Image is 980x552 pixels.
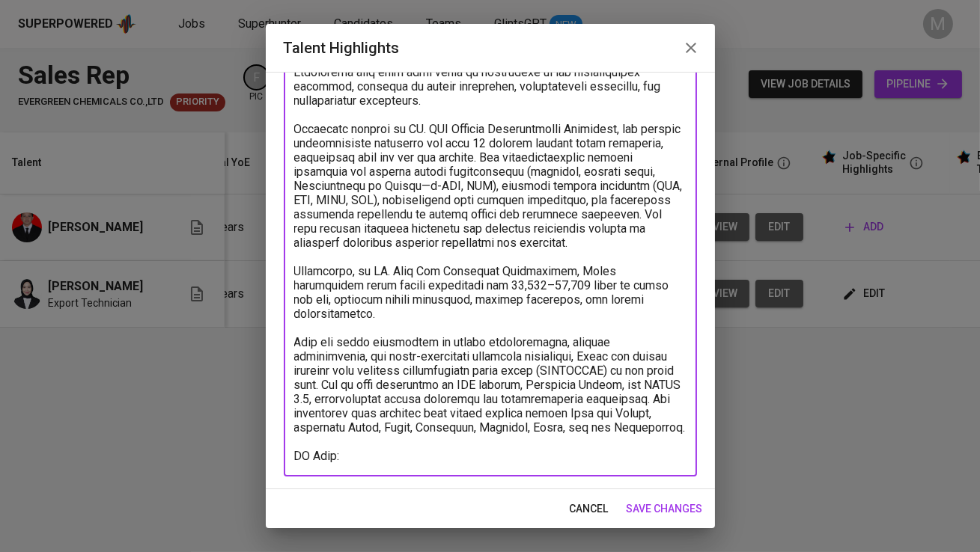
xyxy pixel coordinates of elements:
span: save changes [627,500,703,518]
button: cancel [564,495,615,523]
textarea: Lorem ip do sitametcons Adipis-Elitse doe Temporincidid Utlab Etdolorema aliq enim admi venia qu ... [294,51,687,463]
button: save changes [621,495,709,523]
span: cancel [570,500,609,518]
h2: Talent Highlights [284,36,697,60]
